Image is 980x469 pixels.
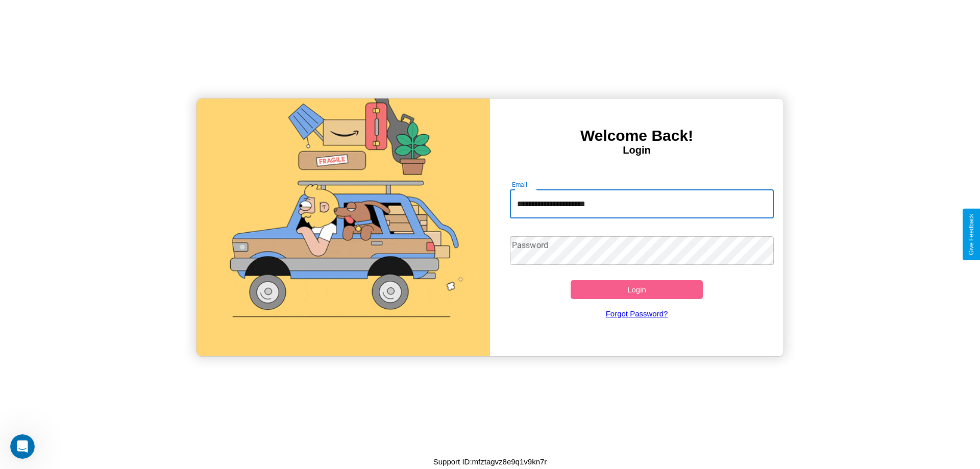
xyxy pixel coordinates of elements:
h3: Welcome Back! [490,127,783,144]
label: Email [512,180,528,189]
a: Forgot Password? [505,299,769,328]
p: Support ID: mfztagvz8e9q1v9kn7r [433,455,547,468]
iframe: Intercom live chat [10,434,35,459]
img: gif [197,98,490,356]
button: Login [571,280,703,299]
h4: Login [490,144,783,156]
div: Give Feedback [968,214,975,255]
